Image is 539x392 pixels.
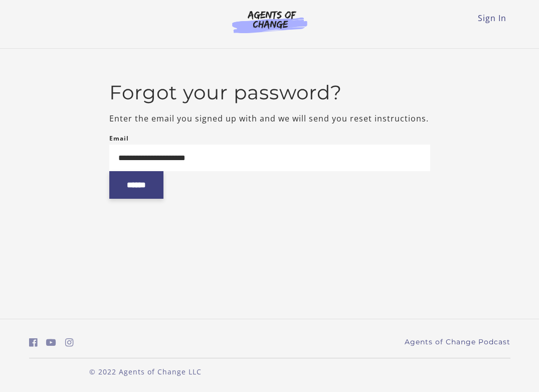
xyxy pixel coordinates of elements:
[109,112,430,124] p: Enter the email you signed up with and we will send you reset instructions.
[478,13,506,24] a: Sign In
[109,133,129,145] label: Email
[109,81,430,104] h2: Forgot your password?
[405,337,510,347] a: Agents of Change Podcast
[29,366,262,377] p: © 2022 Agents of Change LLC
[65,338,74,347] i: https://www.instagram.com/agentsofchangeprep/ (Open in a new window)
[46,338,56,347] i: https://www.youtube.com/c/AgentsofChangeTestPrepbyMeaganMitchell (Open in a new window)
[222,10,318,33] img: Agents of Change Logo
[65,335,74,350] a: https://www.instagram.com/agentsofchangeprep/ (Open in a new window)
[29,335,38,350] a: https://www.facebook.com/groups/aswbtestprep (Open in a new window)
[46,335,56,350] a: https://www.youtube.com/c/AgentsofChangeTestPrepbyMeaganMitchell (Open in a new window)
[29,338,38,347] i: https://www.facebook.com/groups/aswbtestprep (Open in a new window)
